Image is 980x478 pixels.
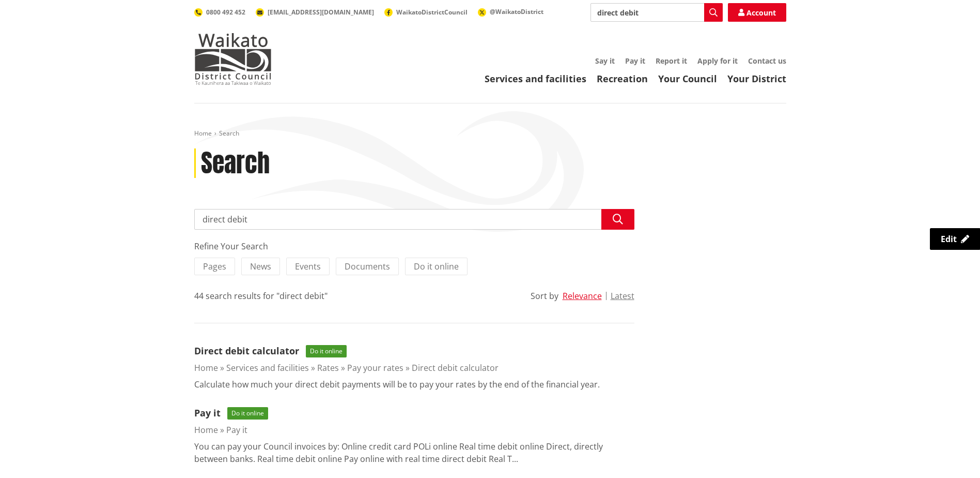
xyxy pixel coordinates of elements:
span: WaikatoDistrictCouncil [396,8,468,17]
a: Pay your rates [347,362,403,374]
a: Edit [930,228,980,250]
a: Direct debit calculator [194,345,299,357]
nav: breadcrumb [194,129,786,138]
a: @WaikatoDistrict [478,7,543,16]
a: Apply for it [697,56,738,66]
a: Home [194,129,212,138]
a: Home [194,424,218,436]
input: Search input [194,209,634,230]
a: Rates [317,362,339,374]
span: Do it online [306,345,347,357]
a: Your District [727,72,786,85]
a: Home [194,362,218,374]
p: You can pay your Council invoices by: Online credit card POLi online Real time debit online Direc... [194,440,634,465]
a: Contact us [748,56,786,66]
a: Say it [595,56,615,66]
span: News [250,261,271,272]
a: Pay it [625,56,645,66]
a: 0800 492 452 [194,8,245,17]
a: [EMAIL_ADDRESS][DOMAIN_NAME] [256,8,374,17]
span: Do it online [414,261,459,272]
span: Events [295,261,321,272]
span: Do it online [227,407,268,420]
a: Recreation [597,72,648,85]
span: 0800 492 452 [206,8,245,17]
span: Pages [203,261,226,272]
h1: Search [201,148,270,178]
input: Search input [590,3,723,22]
div: Refine Your Search [194,240,634,252]
button: Latest [611,291,634,301]
span: Edit [941,233,957,245]
a: Pay it [194,407,221,419]
div: Sort by [531,290,558,302]
span: @WaikatoDistrict [490,7,543,16]
img: Waikato District Council - Te Kaunihera aa Takiwaa o Waikato [194,33,272,85]
a: Account [728,3,786,22]
a: Services and facilities [485,72,586,85]
a: Pay it [226,424,247,436]
span: [EMAIL_ADDRESS][DOMAIN_NAME] [268,8,374,17]
a: Services and facilities [226,362,309,374]
div: 44 search results for "direct debit" [194,290,328,302]
a: Direct debit calculator [412,362,499,374]
a: WaikatoDistrictCouncil [384,8,468,17]
a: Report it [656,56,687,66]
a: Your Council [658,72,717,85]
span: Search [219,129,239,138]
span: Documents [345,261,390,272]
button: Relevance [563,291,602,301]
p: Calculate how much your direct debit payments will be to pay your rates by the end of the financi... [194,378,600,391]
